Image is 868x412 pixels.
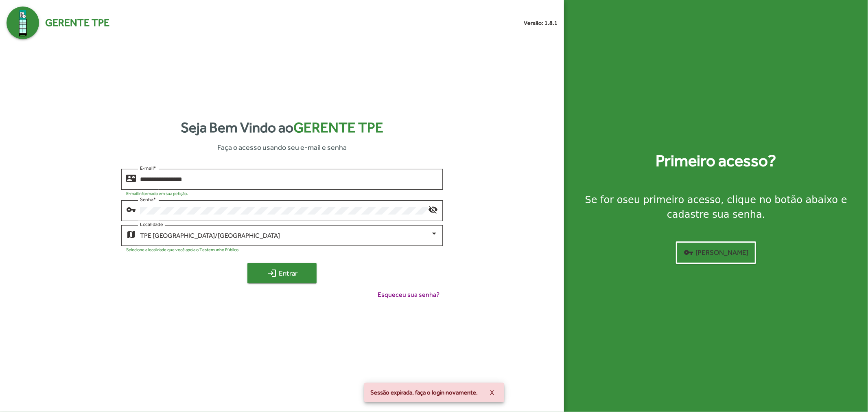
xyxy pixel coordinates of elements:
strong: Primeiro acesso? [656,149,776,173]
span: TPE [GEOGRAPHIC_DATA]/[GEOGRAPHIC_DATA] [140,232,280,239]
span: Faça o acesso usando seu e-mail e senha [217,142,347,153]
mat-icon: map [126,229,136,239]
mat-icon: vpn_key [126,204,136,214]
button: [PERSON_NAME] [676,241,756,264]
mat-icon: visibility_off [428,204,438,214]
span: Gerente TPE [293,119,383,136]
strong: seu primeiro acesso [623,194,721,206]
button: Entrar [247,263,317,283]
mat-icon: vpn_key [684,248,693,257]
span: [PERSON_NAME] [684,245,748,260]
mat-hint: E-mail informado em sua petição. [126,191,188,196]
mat-icon: contact_mail [126,173,136,183]
mat-hint: Selecione a localidade que você apoia o Testemunho Público. [126,247,240,252]
span: X [490,385,494,400]
small: Versão: 1.8.1 [524,19,558,27]
span: Entrar [255,266,309,281]
span: Sessão expirada, faça o login novamente. [371,388,478,397]
button: X [484,385,501,400]
mat-icon: login [267,268,277,278]
span: Esqueceu sua senha? [378,290,439,300]
span: Gerente TPE [45,15,109,31]
div: Se for o , clique no botão abaixo e cadastre sua senha. [574,193,858,222]
strong: Seja Bem Vindo ao [181,117,383,138]
img: Logo Gerente [7,7,39,39]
